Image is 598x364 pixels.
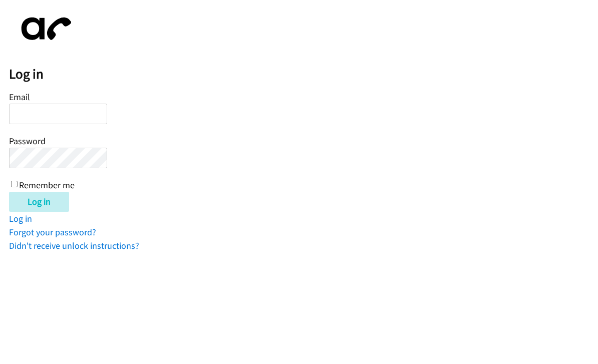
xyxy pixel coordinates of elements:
[9,66,598,83] h2: Log in
[9,226,96,238] a: Forgot your password?
[9,9,79,49] img: aphone-8a226864a2ddd6a5e75d1ebefc011f4aa8f32683c2d82f3fb0802fe031f96514.svg
[9,240,139,251] a: Didn't receive unlock instructions?
[9,192,69,212] input: Log in
[9,213,32,224] a: Log in
[9,91,30,103] label: Email
[19,179,75,191] label: Remember me
[9,135,46,147] label: Password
